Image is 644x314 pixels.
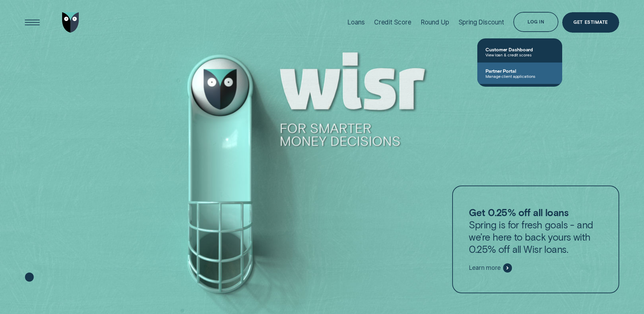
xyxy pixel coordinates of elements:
[62,12,79,33] img: Wisr
[374,18,411,26] div: Credit Score
[347,18,365,26] div: Loans
[469,264,500,272] span: Learn more
[485,47,554,52] span: Customer Dashboard
[485,52,554,57] span: View loan & credit scores
[22,12,42,33] button: Open Menu
[485,68,554,74] span: Partner Portal
[562,12,619,33] a: Get Estimate
[452,186,619,293] a: Get 0.25% off all loansSpring is for fresh goals - and we’re here to back yours with 0.25% off al...
[459,18,504,26] div: Spring Discount
[421,18,449,26] div: Round Up
[513,12,558,32] button: Log in
[469,206,568,218] strong: Get 0.25% off all loans
[469,206,602,255] p: Spring is for fresh goals - and we’re here to back yours with 0.25% off all Wisr loans.
[477,63,562,84] a: Partner PortalManage client applications
[485,74,554,78] span: Manage client applications
[477,41,562,63] a: Customer DashboardView loan & credit scores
